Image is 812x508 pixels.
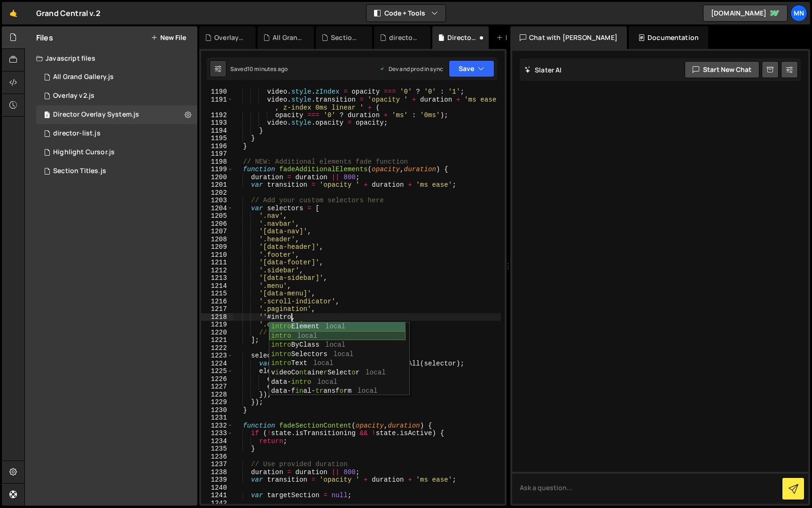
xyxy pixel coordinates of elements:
div: 15298/43578.js [36,68,197,87]
div: 1237 [201,460,233,468]
div: 1221 [201,336,233,344]
div: New File [496,33,536,42]
div: 1199 [201,166,233,174]
span: 1 [44,112,50,119]
div: 1236 [201,453,233,461]
div: 1219 [201,321,233,329]
div: 1223 [201,352,233,360]
div: 15298/45944.js [36,87,197,105]
div: 1201 [201,181,233,189]
div: 1202 [201,189,233,197]
div: All Grand Gallery.js [53,73,114,81]
div: 1215 [201,290,233,298]
div: Saved [230,65,288,73]
div: 1203 [201,197,233,205]
div: 1238 [201,468,233,476]
div: 1228 [201,391,233,399]
div: 1240 [201,484,233,492]
div: 1206 [201,220,233,228]
div: 1235 [201,445,233,453]
div: 1211 [201,259,233,267]
div: Director Overlay System.js [53,111,139,119]
div: 1195 [201,135,233,143]
div: 10 minutes ago [247,65,288,73]
div: 15298/40223.js [36,162,197,181]
div: 1230 [201,406,233,414]
div: Dev and prod in sync [379,65,443,73]
div: 1200 [201,174,233,182]
div: 1227 [201,383,233,391]
div: Grand Central v.2 [36,8,101,19]
h2: Slater AI [524,65,562,74]
div: Javascript files [25,49,197,68]
a: MN [790,5,807,22]
button: Start new chat [685,61,759,78]
div: 1210 [201,251,233,259]
div: 1193 [201,119,233,127]
div: 1191 [201,96,233,111]
div: 1209 [201,243,233,251]
div: 1207 [201,228,233,236]
div: 1214 [201,282,233,290]
div: 1205 [201,212,233,220]
div: Section Titles.js [331,33,361,42]
div: 1220 [201,329,233,337]
div: Chat with [PERSON_NAME] [510,26,627,49]
div: 1212 [201,267,233,275]
div: 1226 [201,375,233,383]
div: 15298/42891.js [36,105,197,124]
div: 1234 [201,437,233,445]
div: All Grand Gallery.js [273,33,303,42]
div: 1190 [201,88,233,96]
div: 1217 [201,305,233,313]
div: 1216 [201,298,233,306]
div: 1229 [201,398,233,406]
div: 1213 [201,274,233,282]
div: 1198 [201,158,233,166]
div: Section Titles.js [53,167,106,175]
div: 15298/40379.js [36,124,197,143]
button: Save [449,60,494,77]
div: 1196 [201,143,233,151]
div: 1231 [201,414,233,422]
button: New File [151,34,186,41]
div: director-list.js [53,129,101,138]
div: 1224 [201,360,233,368]
div: 1233 [201,429,233,437]
a: 🤙 [2,2,25,24]
div: 1204 [201,205,233,213]
div: Documentation [629,26,708,49]
h2: Files [36,32,53,43]
div: 1194 [201,127,233,135]
div: 1197 [201,150,233,158]
div: director-list.js [389,33,419,42]
a: [DOMAIN_NAME] [703,5,788,22]
div: 1192 [201,111,233,119]
div: 1218 [201,313,233,321]
div: 1208 [201,236,233,244]
div: 1225 [201,367,233,375]
div: 1241 [201,492,233,500]
div: 15298/43117.js [36,143,197,162]
div: Overlay v2.js [53,92,94,100]
div: 1232 [201,422,233,430]
button: Code + Tools [367,5,445,22]
div: 1242 [201,500,233,508]
div: Overlay v2.js [214,33,244,42]
div: 1222 [201,344,233,352]
div: Highlight Cursor.js [53,148,115,157]
div: Director Overlay System.js [447,33,477,42]
div: 1239 [201,476,233,484]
